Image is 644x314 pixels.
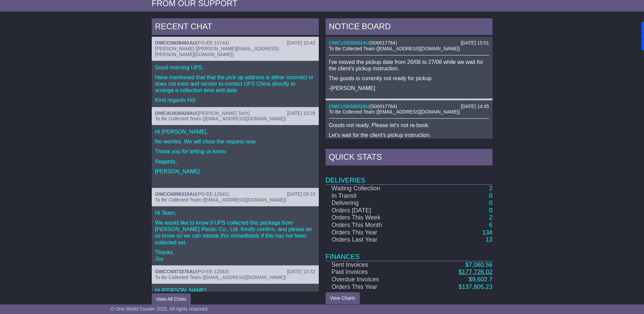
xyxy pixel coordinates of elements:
span: To Be Collected Team ([EMAIL_ADDRESS][DOMAIN_NAME]) [329,46,460,51]
p: Hi [PERSON_NAME], [155,287,315,294]
p: I've moved the pickup date from 26/08 to 27/08 while we wait for the client's pickup instruction. [329,59,489,72]
span: 177,726.02 [462,268,492,275]
a: OWCCN638481AU [155,40,196,46]
a: $137,805.23 [458,283,492,290]
a: OWCCN573276AU [155,269,196,274]
div: NOTICE BOARD [326,18,493,37]
span: PO-EE-12641 [198,191,227,197]
div: ( ) [155,40,315,46]
span: S00017764 [371,40,395,46]
a: 0 [489,207,492,214]
p: Goods not ready. Please let's not re-book. [329,122,489,128]
div: [DATE] 10:32 [287,269,315,275]
div: ( ) [155,110,315,116]
td: Orders This Week [326,214,423,222]
a: OWCCN596315AU [155,191,196,197]
a: 0 [489,192,492,199]
p: The goods is currently not ready for pickup [329,75,489,82]
td: Sent Invoices [326,261,423,269]
a: 13 [485,236,492,243]
div: RECENT CHAT [152,18,319,37]
span: To Be Collected Team ([EMAIL_ADDRESS][DOMAIN_NAME]) [155,116,286,121]
td: In Transit [326,192,423,200]
td: Delivering [326,199,423,207]
button: View All Chats [152,293,191,305]
a: OWCAU635429AU [155,110,196,116]
p: We would like to know if UPS collected this package from [PERSON_NAME] Plastic Co., Ltd. Kindly c... [155,220,315,246]
span: S00017764 [371,104,395,109]
p: Let's wait for the client's pickup instruction. [329,132,489,138]
p: Kind regards Hol [155,97,315,103]
td: Orders This Year [326,229,423,237]
td: Paid Invoices [326,268,423,276]
a: 6 [489,222,492,228]
p: Good morning UPS, [155,64,315,71]
div: ( ) [329,104,489,109]
div: Quick Stats [326,149,493,167]
td: Orders This Year [326,283,423,291]
div: [DATE] 10:42 [287,40,315,46]
p: Thanks, Joy [155,249,315,262]
a: $7,060.56 [465,261,492,268]
a: View Charts [326,292,360,304]
td: Orders Last Year [326,236,423,244]
a: $9,602.7 [468,276,492,283]
div: [DATE] 14:45 [461,104,489,109]
td: Deliveries [326,167,493,185]
span: 137,805.23 [462,283,492,290]
a: OWCUS638002AU [329,104,370,109]
p: Thank you for letting us know. [155,148,315,155]
div: [DATE] 15:01 [461,40,489,46]
span: PO-EE-13744 [198,40,227,46]
p: No worries. We will close the request now. [155,138,315,145]
p: Regards, [155,158,315,165]
p: [PERSON_NAME] [155,168,315,175]
div: ( ) [155,191,315,197]
span: To Be Collected Team ([EMAIL_ADDRESS][DOMAIN_NAME]) [155,197,286,203]
span: © One World Courier 2025. All rights reserved. [111,306,209,312]
a: 2 [489,185,492,192]
div: [DATE] 10:28 [287,110,315,116]
span: 7,060.56 [468,261,492,268]
div: [DATE] 09:23 [287,191,315,197]
div: ( ) [329,40,489,46]
p: Hi Team, [155,210,315,216]
a: 134 [482,229,492,236]
td: Waiting Collection [326,185,423,192]
span: PO-EE-12063 [198,269,227,274]
span: [PERSON_NAME] ([PERSON_NAME][EMAIL_ADDRESS][PERSON_NAME][DOMAIN_NAME]) [155,46,279,57]
td: Orders This Month [326,222,423,229]
a: 0 [489,199,492,206]
span: To Be Collected Team ([EMAIL_ADDRESS][DOMAIN_NAME]) [155,275,286,280]
p: Have mentioned that that the pick up address is either incorrect or does not exist and sender to ... [155,74,315,94]
td: Orders [DATE] [326,207,423,214]
p: -[PERSON_NAME] [329,85,489,91]
a: OWCUS638002AU [329,40,370,46]
div: ( ) [155,269,315,275]
span: 9,602.7 [472,276,492,283]
p: Hi [PERSON_NAME], [155,128,315,135]
span: [PERSON_NAME] Tech [198,110,248,116]
a: $177,726.02 [458,268,492,275]
td: Finances [326,244,493,261]
td: Overdue Invoices [326,276,423,283]
span: To Be Collected Team ([EMAIL_ADDRESS][DOMAIN_NAME]) [329,109,460,115]
a: 2 [489,214,492,221]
